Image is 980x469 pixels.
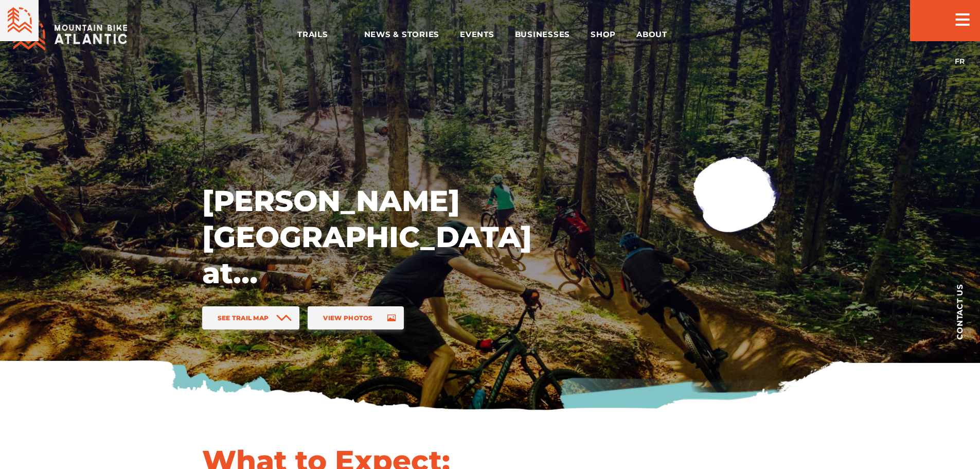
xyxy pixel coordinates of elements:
span: Businesses [515,29,571,40]
ion-icon: play [727,185,746,204]
a: View Photos [308,306,403,329]
span: Events [460,29,494,40]
ion-icon: search [919,12,936,29]
a: FR [955,57,965,66]
span: Shop [591,29,616,40]
ion-icon: arrow dropdown [329,27,344,42]
span: View Photos [323,314,372,322]
span: Trails [297,29,344,40]
h1: [PERSON_NAME][GEOGRAPHIC_DATA] at [GEOGRAPHIC_DATA] [202,183,531,291]
a: See Trail Map [202,306,300,329]
span: About [636,29,683,40]
span: Contact us [956,284,964,340]
span: See Trail Map [218,314,269,322]
span: News & Stories [364,29,440,40]
a: Contact us [939,268,980,355]
ion-icon: arrow dropdown [668,27,683,42]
